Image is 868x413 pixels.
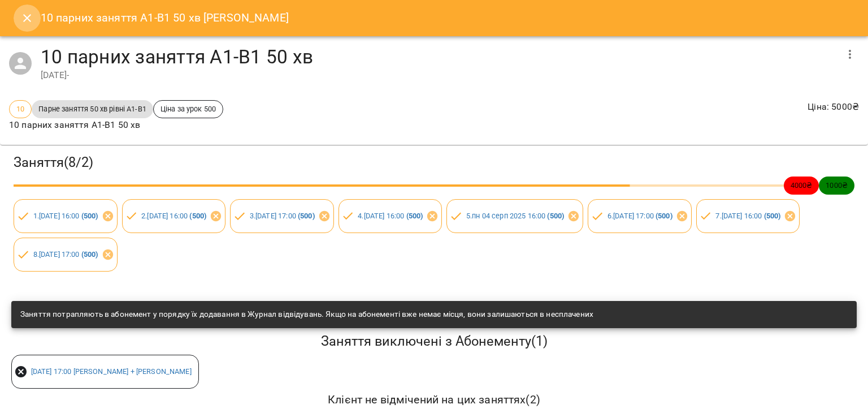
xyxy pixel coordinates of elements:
div: 6.[DATE] 17:00 (500) [588,199,692,233]
div: Заняття потрапляють в абонемент у порядку їх додавання в Журнал відвідувань. Якщо на абонементі в... [20,304,593,325]
a: 1.[DATE] 16:00 (500) [33,212,98,220]
div: 3.[DATE] 17:00 (500) [230,199,334,233]
b: ( 500 ) [656,212,672,220]
b: ( 500 ) [81,212,98,220]
a: 7.[DATE] 16:00 (500) [715,212,780,220]
b: ( 500 ) [298,212,315,220]
div: 2.[DATE] 16:00 (500) [122,199,226,233]
a: 2.[DATE] 16:00 (500) [141,212,206,220]
h6: 10 парних заняття А1-В1 50 хв [PERSON_NAME] [41,9,289,27]
span: 4000 ₴ [784,180,819,191]
b: ( 500 ) [547,212,564,220]
span: Ціна за урок 500 [154,104,223,114]
a: 6.[DATE] 17:00 (500) [607,212,672,220]
div: 7.[DATE] 16:00 (500) [696,199,800,233]
div: 1.[DATE] 16:00 (500) [14,199,118,233]
h6: Клієнт не відмічений на цих заняттях ( 2 ) [11,391,857,408]
h5: Заняття виключені з Абонементу ( 1 ) [11,333,857,350]
a: 4.[DATE] 16:00 (500) [358,212,423,220]
span: 1000 ₴ [819,180,854,191]
b: ( 500 ) [764,212,781,220]
span: Парне заняття 50 хв рівні А1-В1 [32,104,153,114]
a: 8.[DATE] 17:00 (500) [33,250,98,259]
p: Ціна : 5000 ₴ [808,100,859,114]
b: ( 500 ) [406,212,423,220]
a: [DATE] 17:00 [PERSON_NAME] + [PERSON_NAME] [31,367,192,376]
b: ( 500 ) [81,250,98,259]
h4: 10 парних заняття А1-В1 50 хв [41,45,836,68]
div: 5.пн 04 серп 2025 16:00 (500) [446,199,583,233]
h3: Заняття ( 8 / 2 ) [14,154,854,171]
div: 4.[DATE] 16:00 (500) [338,199,442,233]
button: Close [14,5,41,32]
a: 5.пн 04 серп 2025 16:00 (500) [466,212,564,220]
span: 10 [10,104,31,114]
p: 10 парних заняття А1-В1 50 хв [9,118,223,132]
a: 3.[DATE] 17:00 (500) [250,212,315,220]
b: ( 500 ) [189,212,206,220]
div: 8.[DATE] 17:00 (500) [14,238,118,272]
div: [DATE] - [41,68,836,82]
